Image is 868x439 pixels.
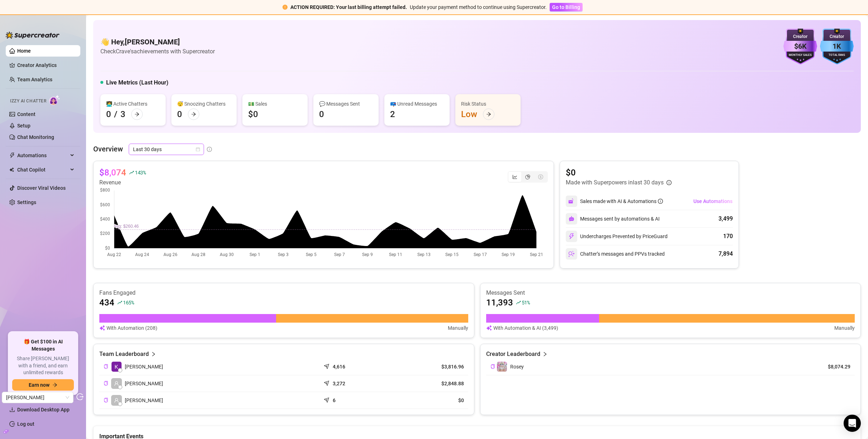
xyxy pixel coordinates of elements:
[17,185,66,191] a: Discover Viral Videos
[550,3,583,11] button: Go to Billing
[6,392,69,403] span: Mason
[104,364,108,369] button: Copy Teammate ID
[512,174,517,179] span: line-chart
[783,29,817,64] img: purple-badge-B9DA21FR.svg
[248,100,302,108] div: 💵 Sales
[125,396,163,404] span: [PERSON_NAME]
[114,398,119,403] span: user
[104,397,108,403] button: Copy Teammate ID
[123,299,134,306] span: 165 %
[99,289,468,297] article: Fans Engaged
[718,214,733,223] div: 3,499
[99,167,126,178] article: $8,074
[783,33,817,40] div: Creator
[99,324,105,332] img: svg%3e
[104,381,108,386] span: copy
[104,364,108,369] span: copy
[510,364,524,370] span: Rosey
[196,147,200,151] span: calendar
[542,350,547,358] span: right
[399,363,464,370] article: $3,816.96
[566,231,668,242] div: Undercharges Prevented by PriceGuard
[490,364,495,369] button: Copy Creator ID
[324,362,331,369] span: send
[333,380,345,387] article: 3,272
[17,111,35,117] a: Content
[106,78,169,87] h5: Live Metrics (Last Hour)
[693,196,733,207] button: Use Automations
[525,174,530,179] span: pie-chart
[324,396,331,403] span: send
[324,379,331,386] span: send
[4,429,9,434] span: build
[566,213,660,225] div: Messages sent by automations & AI
[9,153,15,158] span: thunderbolt
[17,134,54,140] a: Chat Monitoring
[17,123,30,129] a: Setup
[566,248,665,260] div: Chatter’s messages and PPVs tracked
[106,100,160,108] div: 👩‍💻 Active Chatters
[17,199,36,205] a: Settings
[112,362,122,372] img: Kateri
[834,324,855,332] article: Manually
[569,216,574,222] img: svg%3e
[49,95,60,105] img: AI Chatter
[568,198,575,204] img: svg%3e
[667,180,672,185] span: info-circle
[566,178,664,187] article: Made with Superpowers in last 30 days
[820,53,854,58] div: Total Fans
[486,112,491,117] span: arrow-right
[17,164,68,175] span: Chat Copilot
[12,355,74,376] span: Share [PERSON_NAME] with a friend, and earn unlimited rewards
[333,363,345,370] article: 4,616
[114,381,119,386] span: user
[486,289,855,297] article: Messages Sent
[104,398,108,402] span: copy
[818,363,850,370] article: $8,074.29
[486,350,540,358] article: Creator Leaderboard
[151,350,156,358] span: right
[580,197,663,205] div: Sales made with AI & Automations
[100,37,215,47] h4: 👋 Hey, [PERSON_NAME]
[76,393,84,400] span: logout
[133,144,200,155] span: Last 30 days
[516,300,521,305] span: rise
[17,150,68,161] span: Automations
[390,108,395,120] div: 2
[497,362,507,372] img: Rosey
[17,77,52,82] a: Team Analytics
[29,382,49,388] span: Earn now
[820,29,854,64] img: blue-badge-DgoSNQY1.svg
[723,232,733,241] div: 170
[783,53,817,58] div: Monthly Sales
[177,108,182,120] div: 0
[93,144,123,154] article: Overview
[17,407,70,413] span: Download Desktop App
[820,33,854,40] div: Creator
[10,98,46,105] span: Izzy AI Chatter
[6,32,60,39] img: logo-BBDzfeDw.svg
[129,170,134,175] span: rise
[490,364,495,369] span: copy
[568,251,575,257] img: svg%3e
[693,198,732,204] span: Use Automations
[718,250,733,258] div: 7,894
[17,48,31,54] a: Home
[106,324,157,332] article: With Automation (208)
[12,379,74,391] button: Earn nowarrow-right
[399,380,464,387] article: $2,848.88
[99,178,146,187] article: Revenue
[9,407,15,413] span: download
[568,233,575,240] img: svg%3e
[99,350,149,358] article: Team Leaderboard
[177,100,231,108] div: 😴 Snoozing Chatters
[319,108,324,120] div: 0
[207,147,212,152] span: info-circle
[333,397,336,404] article: 6
[17,421,34,427] a: Log out
[508,171,548,183] div: segmented control
[99,297,114,308] article: 434
[12,338,74,352] span: 🎁 Get $100 in AI Messages
[448,324,468,332] article: Manually
[52,382,57,387] span: arrow-right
